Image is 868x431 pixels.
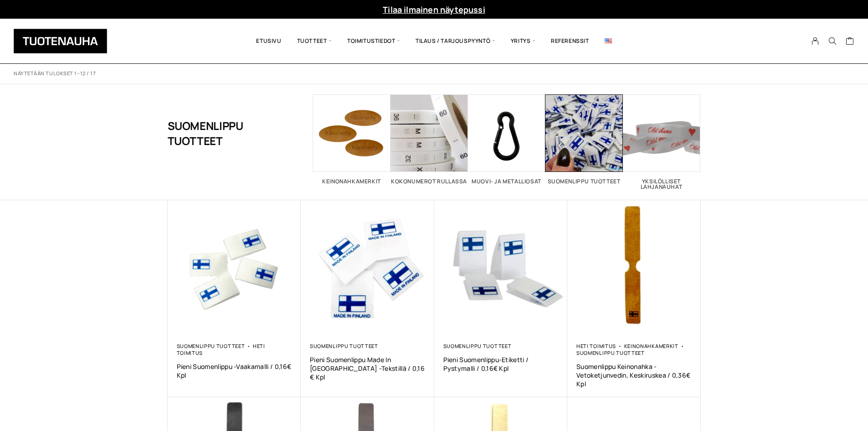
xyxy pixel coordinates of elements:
a: Keinonahkamerkit [624,343,678,349]
a: Visit product category Kokonumerot rullassa [390,94,468,184]
a: Suomenlippu tuotteet [310,343,378,349]
h2: Keinonahkamerkit [313,179,390,184]
a: Etusivu [248,26,289,57]
span: Toimitustiedot [339,26,408,57]
a: Pieni Suomenlippu Made in [GEOGRAPHIC_DATA] -tekstillä / 0,16 € kpl [310,355,425,381]
a: Suomenlippu tuotteet [576,349,645,356]
a: Suomenlippu tuotteet [443,343,512,349]
span: Yritys [503,26,543,57]
a: My Account [806,37,824,45]
span: Tilaus / Tarjouspyyntö [408,26,503,57]
a: Visit product category Muovi- ja metalliosat [468,94,545,184]
h2: Yksilölliset lahjanauhat [623,179,700,190]
h2: Kokonumerot rullassa [390,179,468,184]
a: Suomenlippu tuotteet [177,343,245,349]
button: Search [824,37,841,45]
a: Pieni Suomenlippu-etiketti / pystymalli / 0,16€ kpl [443,355,559,373]
a: Heti toimitus [576,343,616,349]
a: Heti toimitus [177,343,265,356]
a: Visit product category Keinonahkamerkit [313,94,390,184]
img: Tuotenauha Oy [14,29,107,53]
h2: Suomenlippu tuotteet [545,179,623,184]
a: Tilaa ilmainen näytepussi [383,4,485,15]
span: Tuotteet [289,26,339,57]
a: Pieni Suomenlippu -vaakamalli / 0,16€ kpl [177,362,292,379]
a: Cart [846,36,854,47]
img: English [605,38,612,43]
h1: Suomenlippu tuotteet [168,94,267,172]
a: Visit product category Yksilölliset lahjanauhat [623,94,700,190]
a: Visit product category Suomenlippu tuotteet [545,94,623,184]
h2: Muovi- ja metalliosat [468,179,545,184]
a: Suomenlippu Keinonahka -Vetoketjunvedin, Keskiruskea / 0,36€ Kpl [576,362,692,388]
p: Näytetään tulokset 1–12 / 17 [14,70,96,77]
a: Referenssit [543,26,597,57]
